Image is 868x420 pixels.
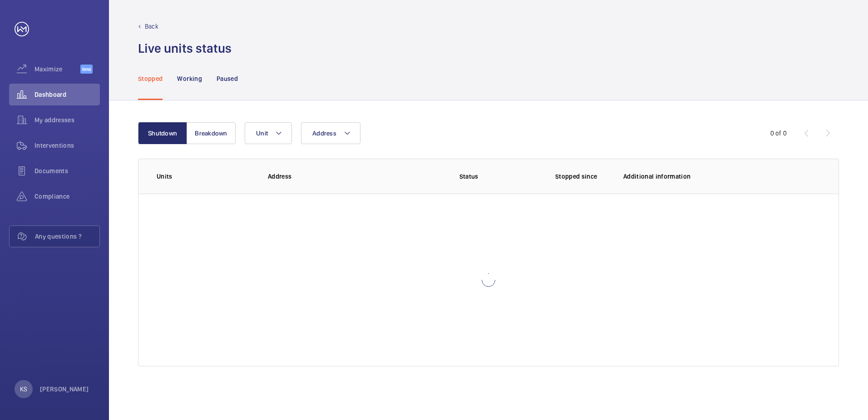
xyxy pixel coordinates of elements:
[35,141,100,150] span: Interventions
[35,232,99,241] span: Any questions ?
[35,115,100,125] span: My addresses
[256,130,268,137] span: Unit
[40,385,89,394] p: [PERSON_NAME]
[623,172,820,181] p: Additional information
[770,129,787,138] div: 0 of 0
[312,130,336,137] span: Address
[35,166,100,175] span: Documents
[138,40,232,57] h1: Live units status
[187,122,236,144] button: Breakdown
[555,172,609,181] p: Stopped since
[20,385,27,394] p: KS
[80,65,93,74] span: Beta
[138,74,163,83] p: Stopped
[217,74,238,83] p: Paused
[157,172,253,181] p: Units
[145,22,158,31] p: Back
[245,122,292,144] button: Unit
[403,172,534,181] p: Status
[301,122,360,144] button: Address
[138,122,187,144] button: Shutdown
[35,90,100,99] span: Dashboard
[35,192,100,201] span: Compliance
[35,65,80,74] span: Maximize
[268,172,397,181] p: Address
[177,74,202,83] p: Working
